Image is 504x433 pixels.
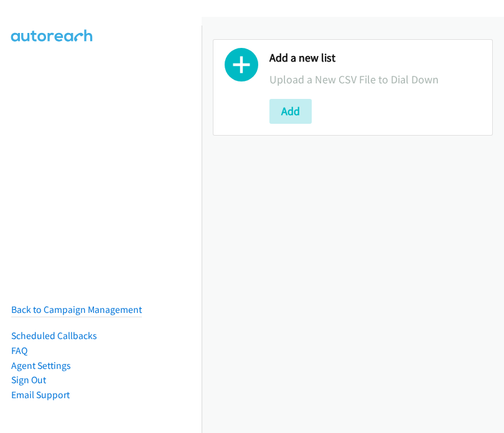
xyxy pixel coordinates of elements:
[269,99,312,124] button: Add
[269,51,481,65] h2: Add a new list
[269,71,481,88] p: Upload a New CSV File to Dial Down
[11,374,46,386] a: Sign Out
[11,304,142,315] a: Back to Campaign Management
[11,389,70,401] a: Email Support
[11,360,71,371] a: Agent Settings
[11,330,97,342] a: Scheduled Callbacks
[11,345,27,356] a: FAQ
